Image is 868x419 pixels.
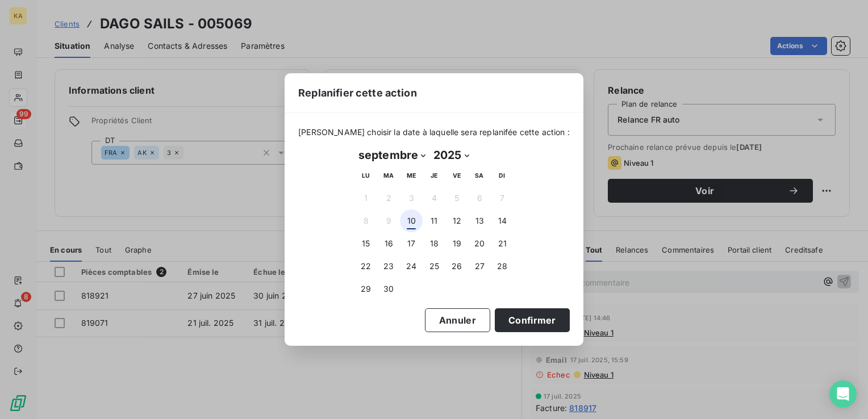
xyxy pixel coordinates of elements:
button: 14 [491,209,514,232]
button: 3 [400,187,423,209]
th: vendredi [445,164,468,187]
button: 8 [354,209,377,232]
button: 18 [423,232,445,255]
th: lundi [354,164,377,187]
button: 13 [468,209,491,232]
button: 7 [491,187,514,209]
button: 21 [491,232,514,255]
button: 11 [423,209,445,232]
button: 17 [400,232,423,255]
button: 19 [445,232,468,255]
button: 4 [423,187,445,209]
div: Open Intercom Messenger [829,380,857,408]
button: 1 [354,187,377,209]
button: 10 [400,209,423,232]
button: 6 [468,187,491,209]
button: 20 [468,232,491,255]
button: 25 [423,255,445,278]
button: 26 [445,255,468,278]
button: 15 [354,232,377,255]
button: 30 [377,278,400,300]
button: 12 [445,209,468,232]
button: Confirmer [495,308,570,332]
button: 23 [377,255,400,278]
button: 5 [445,187,468,209]
span: Replanifier cette action [298,85,417,100]
button: 9 [377,209,400,232]
th: mardi [377,164,400,187]
th: dimanche [491,164,514,187]
th: jeudi [423,164,445,187]
th: samedi [468,164,491,187]
th: mercredi [400,164,423,187]
button: 22 [354,255,377,278]
button: Annuler [425,308,490,332]
button: 28 [491,255,514,278]
button: 2 [377,187,400,209]
button: 29 [354,278,377,300]
span: [PERSON_NAME] choisir la date à laquelle sera replanifée cette action : [298,127,570,138]
button: 27 [468,255,491,278]
button: 16 [377,232,400,255]
button: 24 [400,255,423,278]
